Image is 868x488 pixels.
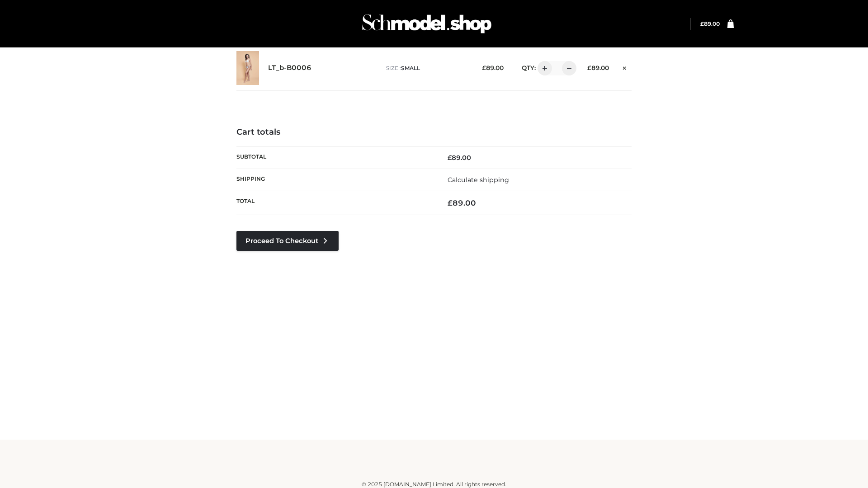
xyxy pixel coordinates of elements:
h4: Cart totals [236,127,632,137]
bdi: 89.00 [482,64,504,71]
th: Total [236,191,434,215]
bdi: 89.00 [587,64,609,71]
th: Subtotal [236,146,434,169]
a: Proceed to Checkout [236,231,339,251]
img: Schmodel Admin 964 [359,6,495,42]
bdi: 89.00 [700,20,720,27]
th: Shipping [236,169,434,191]
span: £ [482,64,486,71]
span: £ [587,64,591,71]
span: £ [700,20,704,27]
p: size : [386,64,468,72]
span: SMALL [401,65,420,71]
span: £ [448,198,453,207]
a: LT_b-B0006 [268,64,311,72]
a: Remove this item [618,61,632,73]
bdi: 89.00 [448,198,476,207]
div: QTY: [513,61,573,75]
a: £89.00 [700,20,720,27]
span: £ [448,154,452,162]
a: Calculate shipping [448,176,509,184]
bdi: 89.00 [448,154,471,162]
